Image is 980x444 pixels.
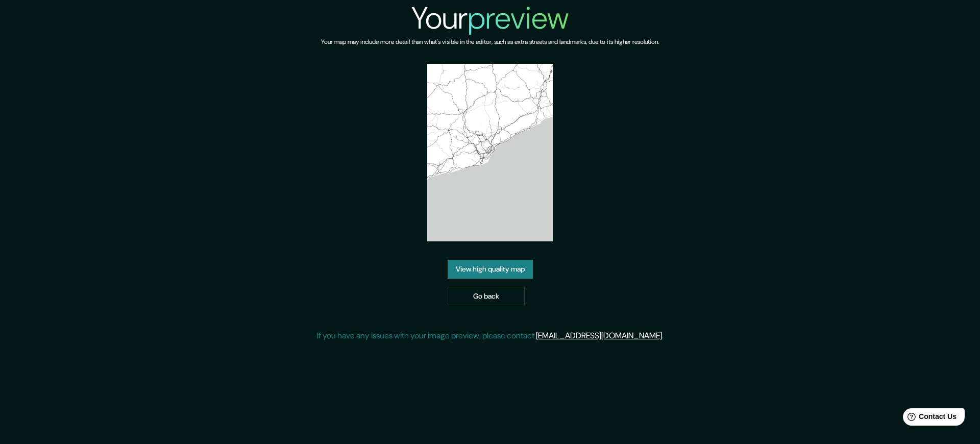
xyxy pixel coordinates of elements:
[448,260,533,279] a: View high quality map
[427,64,553,241] img: created-map-preview
[317,330,664,342] p: If you have any issues with your image preview, please contact .
[536,330,662,341] a: [EMAIL_ADDRESS][DOMAIN_NAME]
[448,287,525,306] a: Go back
[889,404,969,433] iframe: Help widget launcher
[321,37,659,47] h6: Your map may include more detail than what's visible in the editor, such as extra streets and lan...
